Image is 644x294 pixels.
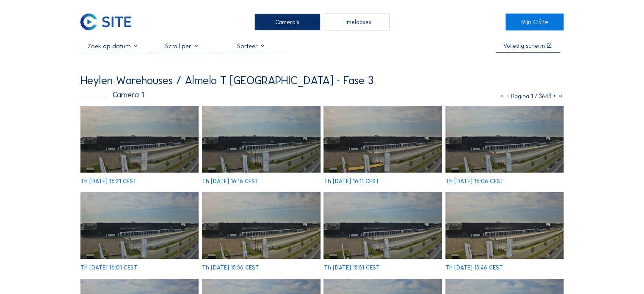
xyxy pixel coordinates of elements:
div: Timelapses [324,14,390,30]
div: Th [DATE] 15:51 CEST [323,265,379,271]
a: C-SITE Logo [80,14,138,30]
img: image_52568673 [445,106,564,173]
div: Th [DATE] 16:06 CEST [445,179,504,184]
img: image_52568429 [202,192,320,259]
div: Th [DATE] 15:56 CEST [202,265,259,271]
img: image_52568160 [445,192,564,259]
div: Camera's [254,14,320,30]
span: Pagina 1 / 3648 [511,93,552,100]
img: image_52568834 [323,106,442,173]
div: Th [DATE] 16:21 CEST [80,179,137,184]
div: Th [DATE] 15:46 CEST [445,265,503,271]
input: Zoek op datum 󰅀 [80,42,146,50]
img: image_52568258 [323,192,442,259]
a: Mijn C-Site [506,14,564,30]
div: Th [DATE] 16:11 CEST [323,179,379,184]
div: Volledig scherm [503,43,545,49]
div: Camera 1 [80,91,144,99]
img: image_52568933 [202,106,320,173]
img: C-SITE Logo [80,14,131,30]
img: image_52568541 [80,192,199,259]
img: image_52569102 [80,106,199,173]
div: Th [DATE] 16:16 CEST [202,179,259,184]
div: Th [DATE] 16:01 CEST [80,265,138,271]
div: Heylen Warehouses / Almelo T [GEOGRAPHIC_DATA] - Fase 3 [80,74,373,86]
